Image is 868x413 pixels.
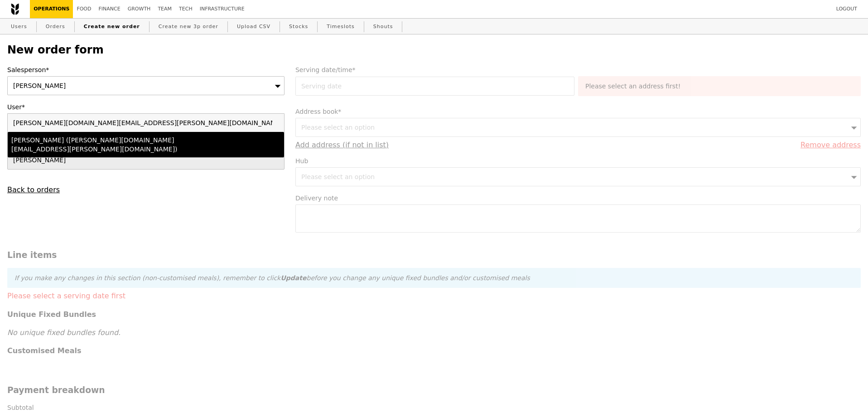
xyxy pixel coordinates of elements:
[80,19,144,35] a: Create new order
[323,19,358,35] a: Timeslots
[233,19,274,35] a: Upload CSV
[155,19,222,35] a: Create new 3p order
[42,19,69,35] a: Orders
[7,185,60,194] a: Back to orders
[11,3,19,15] img: Grain logo
[7,19,31,35] a: Users
[7,65,285,74] label: Salesperson*
[7,102,285,112] label: User*
[285,19,312,35] a: Stocks
[11,136,213,154] div: [PERSON_NAME] ([PERSON_NAME][DOMAIN_NAME][EMAIL_ADDRESS][PERSON_NAME][DOMAIN_NAME])
[7,44,861,56] h2: New order form
[370,19,397,35] a: Shouts
[13,82,66,89] span: [PERSON_NAME]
